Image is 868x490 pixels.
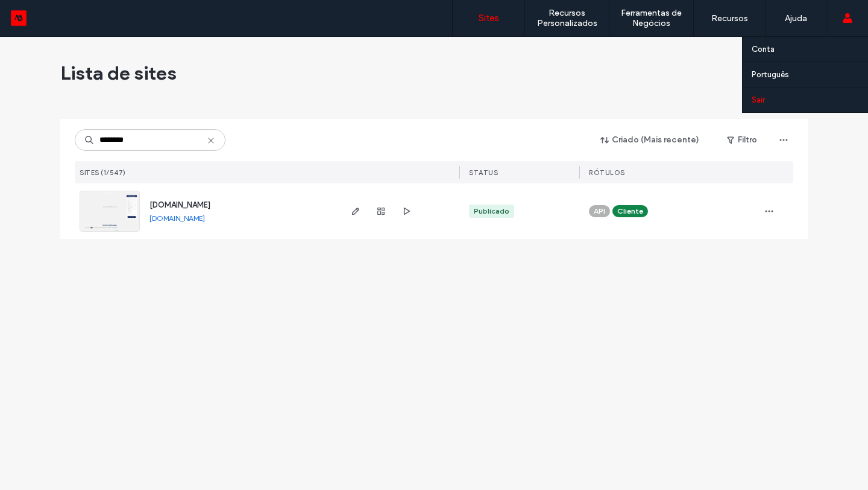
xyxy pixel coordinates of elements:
a: [DOMAIN_NAME] [149,200,210,209]
label: Conta [752,45,775,54]
a: [DOMAIN_NAME] [149,214,205,223]
label: Sites [479,13,499,24]
span: API [594,206,605,217]
label: Recursos [711,13,748,24]
span: Cliente [617,206,643,217]
label: Ajuda [785,13,807,24]
span: STATUS [469,168,498,177]
span: Sites (1/547) [80,168,126,177]
label: Recursos Personalizados [525,8,609,28]
a: Conta [752,37,868,62]
button: Filtro [715,130,769,150]
div: Publicado [474,206,509,217]
label: Ferramentas de Negócios [609,8,693,28]
span: Ajuda [27,8,58,19]
a: Sair [752,87,868,112]
label: Português [752,70,789,79]
span: Rótulos [589,168,625,177]
span: Lista de sites [60,61,177,85]
button: Criado (Mais recente) [590,130,710,150]
label: Sair [752,95,765,104]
